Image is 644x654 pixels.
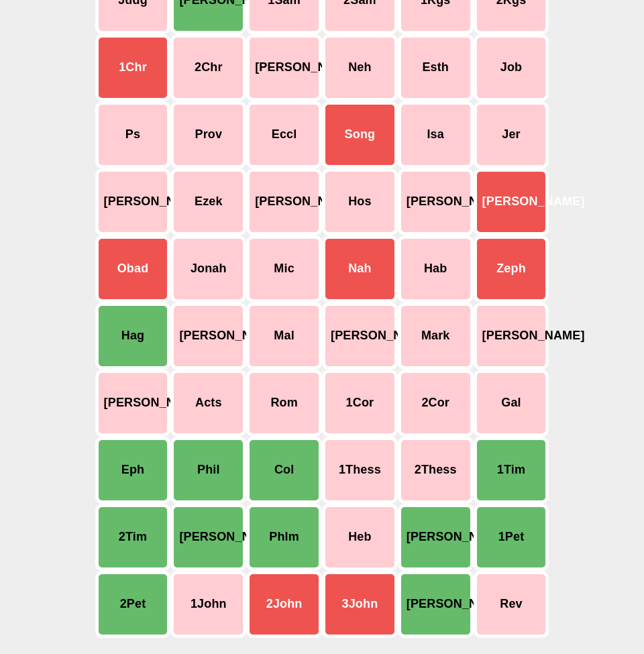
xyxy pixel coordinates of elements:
div: Phil [170,437,246,504]
div: Jer [474,101,549,168]
div: 1John [170,571,246,638]
div: Obad [95,235,171,303]
div: Job [474,34,549,101]
div: Ezek [170,168,246,235]
div: Col [246,437,322,504]
div: Esth [398,34,474,101]
div: Rom [246,370,322,437]
div: Acts [170,370,246,437]
div: [PERSON_NAME] [95,370,171,437]
div: Prov [170,101,246,168]
div: Gal [474,370,549,437]
div: Phlm [246,504,322,571]
div: [PERSON_NAME] [95,168,171,235]
div: 1Cor [322,370,398,437]
div: 1Chr [95,34,171,101]
div: 1Tim [474,437,549,504]
div: Mic [246,235,322,303]
div: Hos [322,168,398,235]
div: Heb [322,504,398,571]
div: Neh [322,34,398,101]
div: Hab [398,235,474,303]
div: 2Chr [170,34,246,101]
div: 2Pet [95,571,171,638]
div: 2Cor [398,370,474,437]
div: [PERSON_NAME] [474,168,549,235]
div: Rev [474,571,549,638]
div: Isa [398,101,474,168]
div: [PERSON_NAME] [474,303,549,370]
div: [PERSON_NAME] [398,504,474,571]
div: [PERSON_NAME] [170,504,246,571]
div: Nah [322,235,398,303]
div: 2John [246,571,322,638]
div: [PERSON_NAME] [170,303,246,370]
div: 2Thess [398,437,474,504]
div: [PERSON_NAME] [246,34,322,101]
div: Mark [398,303,474,370]
div: Mal [246,303,322,370]
div: Ps [95,101,171,168]
div: Jonah [170,235,246,303]
div: 1Pet [474,504,549,571]
div: 1Thess [322,437,398,504]
div: 2Tim [95,504,171,571]
div: [PERSON_NAME] [246,168,322,235]
div: Eph [95,437,171,504]
div: 3John [322,571,398,638]
div: [PERSON_NAME] [322,303,398,370]
div: Song [322,101,398,168]
div: [PERSON_NAME] [398,571,474,638]
iframe: Drift Widget Chat Controller [577,587,628,638]
div: [PERSON_NAME] [398,168,474,235]
div: Hag [95,303,171,370]
div: Eccl [246,101,322,168]
div: Zeph [474,235,549,303]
